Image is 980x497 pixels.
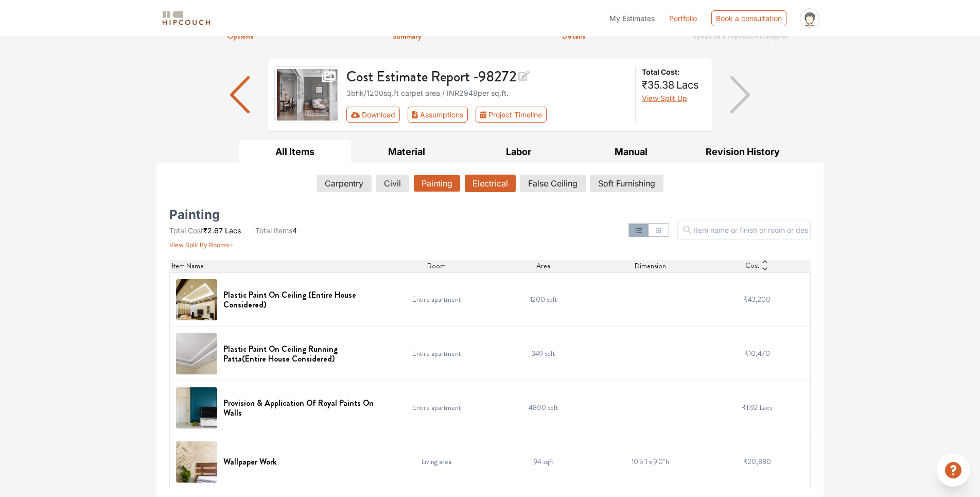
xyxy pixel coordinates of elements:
img: Provision & Application Of Royal Paints On Walls [176,387,217,429]
button: Carpentry [317,175,372,192]
span: Total Items [255,226,292,235]
li: 4 [255,225,297,236]
span: Lacs [225,226,241,235]
td: Living area [383,435,491,489]
span: ₹10,470 [744,348,770,358]
strong: Summary [392,30,422,42]
td: Entire apartment [383,381,491,435]
h3: Cost Estimate Report - 98272 [346,66,629,85]
img: Wallpaper Work [176,441,217,483]
h6: Plastic Paint On Ceiling Running Patta(Entire House Considered) [223,344,377,364]
button: False Ceiling [520,175,586,192]
td: 349 sqft [490,327,597,381]
img: Plastic Paint On Ceiling Running Patta(Entire House Considered) [176,333,217,374]
a: Portfolio [669,13,697,24]
button: Download [346,107,400,123]
span: Lacs [676,79,699,91]
button: Labor [463,140,575,163]
td: 4800 sqft [490,381,597,435]
button: Soft Furnishing [590,175,663,192]
button: Civil [376,175,409,192]
td: Entire apartment [383,272,491,327]
strong: Total Cost: [642,66,704,77]
button: View Split Up [642,93,687,104]
strong: Speak to a Hipcouch Designer [692,30,789,42]
h6: Wallpaper Work [223,457,277,467]
span: ₹35.38 [642,79,674,91]
span: View Split Up [642,94,687,102]
button: Manual [575,140,687,163]
button: Material [351,140,463,163]
td: 1200 sqft [490,272,597,327]
button: Revision History [687,140,799,163]
img: arrow right [730,76,750,113]
strong: Details [562,30,585,42]
div: Book a consultation [711,10,786,26]
div: Toolbar with button groups [346,107,629,123]
div: First group [346,107,555,123]
button: View Split By Rooms [169,236,234,250]
span: My Estimates [609,14,655,23]
span: Area [536,261,550,271]
span: ₹1.92 [742,402,758,413]
h6: Plastic Paint On Ceiling (Entire House Considered) [223,290,377,310]
img: logo-horizontal.svg [161,9,212,27]
h6: Provision & Application Of Royal Paints On Walls [223,398,377,418]
td: Entire apartment [383,327,491,381]
img: Plastic Paint On Ceiling (Entire House Considered) [176,279,217,320]
button: Electrical [465,175,516,192]
div: 3bhk / 1200 sq.ft carpet area / INR 2948 per sq.ft. [346,88,629,98]
span: ₹43,200 [743,294,771,304]
span: ₹2.67 [203,226,223,235]
h5: Painting [169,211,220,219]
span: Cost [745,260,759,272]
span: Total Cost [169,226,203,235]
input: Item name or finish or room or description [677,220,811,240]
span: logo-horizontal.svg [161,7,212,30]
span: View Split By Rooms [169,241,229,249]
td: 10'5"l x 9'0"h [597,435,704,489]
img: gallery [274,66,340,123]
button: All Items [239,140,351,163]
img: arrow left [230,76,250,113]
span: ₹20,880 [743,456,771,467]
span: Item Name [172,261,204,271]
span: Lacs [760,402,772,413]
td: 94 sqft [490,435,597,489]
span: Room [427,261,446,271]
button: Painting [413,175,461,192]
button: Project Timeline [476,107,547,123]
strong: Options [227,30,253,42]
button: Assumptions [408,107,468,123]
span: Dimension [635,261,666,271]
